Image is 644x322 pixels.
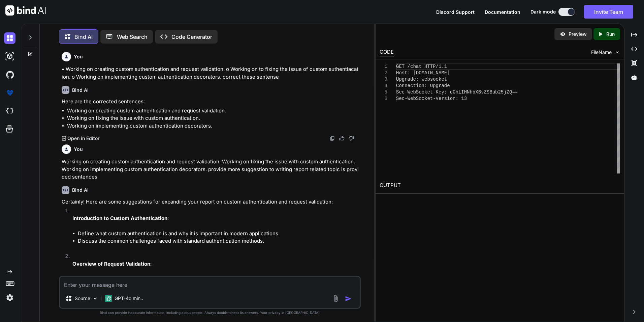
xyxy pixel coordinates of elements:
[4,69,15,80] img: githubDark
[396,96,467,101] span: Sec-WebSocket-Version: 13
[72,215,359,222] p: :
[396,70,450,76] span: Host: [DOMAIN_NAME]
[396,83,450,88] span: Connection: Upgrade
[72,187,89,193] h6: Bind AI
[560,31,566,37] img: preview
[115,295,143,302] p: GPT-4o min..
[62,158,359,181] p: Working on creating custom authentication and request validation. Working on fixing the issue wit...
[332,295,340,302] img: attachment
[72,261,150,267] strong: Overview of Request Validation
[396,89,518,95] span: Sec-WebSocket-Key: dGhlIHNhbXBsZSBub25jZQ==
[4,32,15,44] img: darkChat
[591,49,612,56] span: FileName
[380,89,387,96] div: 5
[569,31,587,37] p: Preview
[67,114,359,122] li: Working on fixing the issue with custom authentication.
[380,76,387,83] div: 3
[396,77,447,82] span: Upgrade: websocket
[339,136,345,141] img: like
[59,310,361,315] p: Bind can provide inaccurate information, including about people. Always double-check its answers....
[380,63,387,70] div: 1
[330,136,335,141] img: copy
[4,105,15,117] img: cloudideIcon
[376,178,624,193] h2: OUTPUT
[349,136,354,141] img: dislike
[485,8,520,16] button: Documentation
[78,230,359,238] li: Define what custom authentication is and why it is important in modern applications.
[62,198,359,206] p: Certainly! Here are some suggestions for expanding your report on custom authentication and reque...
[74,146,83,153] h6: You
[584,5,633,19] button: Invite Team
[396,64,447,69] span: GET /chat HTTP/1.1
[380,96,387,102] div: 6
[92,296,98,301] img: Pick Models
[4,87,15,99] img: premium
[171,33,212,41] p: Code Generator
[530,8,556,15] span: Dark mode
[62,98,359,106] p: Here are the corrected sentences:
[62,65,359,81] p: • Working on creating custom authentication and request validation. o Working on to fixing the is...
[380,70,387,76] div: 2
[78,237,359,245] li: Discuss the common challenges faced with standard authentication methods.
[105,295,112,302] img: GPT-4o mini
[606,31,615,37] p: Run
[5,5,46,16] img: Bind AI
[74,53,83,60] h6: You
[67,107,359,115] li: Working on creating custom authentication and request validation.
[380,83,387,89] div: 4
[345,295,352,302] img: icon
[67,135,99,142] p: Open in Editor
[72,215,167,221] strong: Introduction to Custom Authentication
[67,122,359,130] li: Working on implementing custom authentication decorators.
[72,87,89,93] h6: Bind AI
[74,33,93,41] p: Bind AI
[75,295,90,302] p: Source
[4,292,15,303] img: settings
[436,9,475,15] span: Discord Support
[485,9,520,15] span: Documentation
[78,275,359,283] li: Explain the purpose of request validation and its role in securing applications.
[117,33,148,41] p: Web Search
[380,48,394,56] div: CODE
[614,49,620,55] img: chevron down
[72,260,359,268] p: :
[4,51,15,62] img: darkAi-studio
[436,8,475,16] button: Discord Support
